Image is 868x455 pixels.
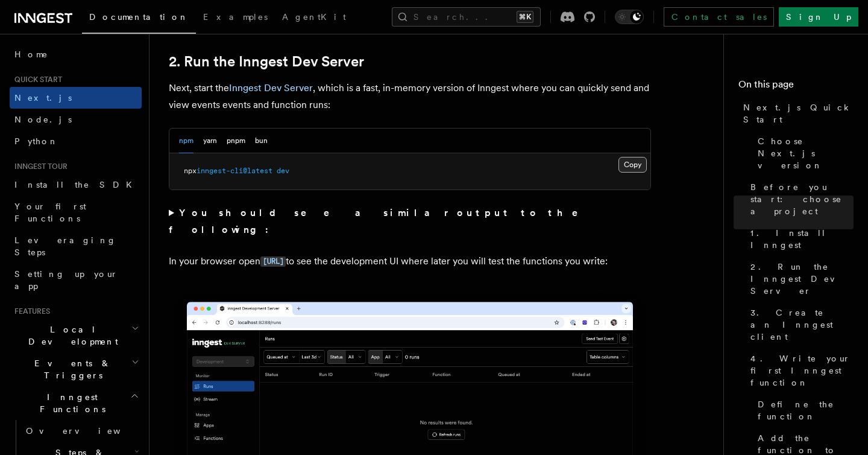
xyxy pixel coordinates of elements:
span: Node.js [14,115,72,124]
span: Your first Functions [14,202,86,223]
a: Documentation [82,4,196,34]
span: Leveraging Steps [14,235,116,257]
span: Define the function [758,398,854,422]
span: Inngest tour [10,162,68,171]
span: Quick start [10,75,62,84]
button: Inngest Functions [10,386,142,420]
span: 2. Run the Inngest Dev Server [750,261,854,297]
p: Next, start the , which is a fast, in-memory version of Inngest where you can quickly send and vi... [169,80,651,113]
a: Python [10,130,142,152]
button: pnpm [227,129,245,153]
a: Your first Functions [10,196,142,229]
span: Events & Triggers [10,357,131,381]
span: Local Development [10,323,131,348]
span: Before you start: choose a project [750,181,854,217]
a: Before you start: choose a project [746,176,854,222]
a: Sign Up [779,7,858,27]
a: Choose Next.js version [753,130,854,176]
a: [URL] [260,255,286,267]
button: Events & Triggers [10,352,142,386]
a: Inngest Dev Server [229,82,313,94]
span: inngest-cli@latest [197,167,272,175]
span: Documentation [89,12,189,22]
span: Overview [26,426,150,436]
strong: You should see a similar output to the following: [169,207,595,235]
button: bun [255,129,268,153]
button: yarn [203,129,217,153]
a: Overview [21,420,142,442]
a: Examples [196,4,275,33]
a: Next.js [10,87,142,109]
a: Define the function [753,393,854,427]
span: npx [184,167,197,175]
span: Setting up your app [14,269,118,291]
code: [URL] [260,256,286,267]
button: Toggle dark mode [615,10,644,24]
a: Node.js [10,109,142,130]
span: Install the SDK [14,180,139,189]
a: Home [10,43,142,65]
a: Leveraging Steps [10,229,142,263]
span: 4. Write your first Inngest function [750,352,854,389]
span: Examples [203,12,268,22]
kbd: ⌘K [517,11,533,23]
span: 3. Create an Inngest client [750,307,854,343]
a: 1. Install Inngest [746,222,854,256]
a: AgentKit [275,4,353,33]
a: 4. Write your first Inngest function [746,348,854,393]
span: Home [14,48,48,60]
span: Choose Next.js version [758,135,854,171]
button: npm [179,129,193,153]
h4: On this page [738,77,854,97]
span: AgentKit [282,12,346,22]
span: dev [277,167,289,175]
button: Search...⌘K [392,7,541,27]
span: 1. Install Inngest [750,227,854,251]
a: Install the SDK [10,174,142,196]
button: Copy [618,157,647,173]
a: Contact sales [664,7,774,27]
span: Inngest Functions [10,391,130,415]
span: Next.js [14,93,72,103]
a: Next.js Quick Start [738,97,854,130]
button: Local Development [10,319,142,352]
a: Setting up your app [10,263,142,297]
summary: You should see a similar output to the following: [169,205,651,238]
a: 2. Run the Inngest Dev Server [169,53,364,70]
span: Features [10,307,50,316]
span: Next.js Quick Start [743,101,854,126]
a: 3. Create an Inngest client [746,302,854,348]
a: 2. Run the Inngest Dev Server [746,256,854,302]
span: Python [14,136,58,146]
p: In your browser open to see the development UI where later you will test the functions you write: [169,253,651,270]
